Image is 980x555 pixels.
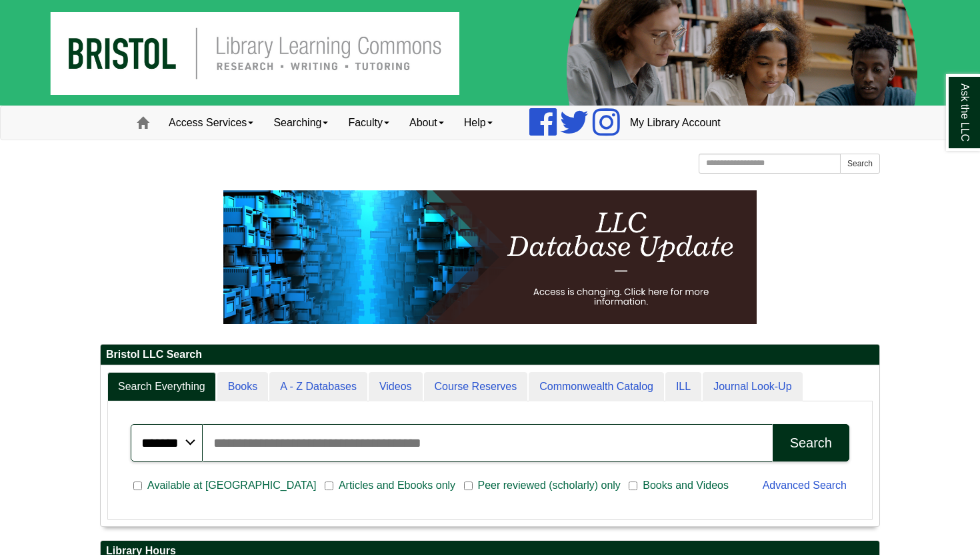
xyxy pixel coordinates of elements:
h2: Bristol LLC Search [101,345,879,365]
a: A - Z Databases [269,372,367,402]
div: Search [790,435,832,451]
a: My Library Account [620,106,731,140]
span: Peer reviewed (scholarly) only [473,478,626,494]
input: Books and Videos [629,480,637,492]
img: HTML tutorial [223,190,757,324]
a: ILL [665,372,701,402]
a: Searching [263,106,338,140]
span: Articles and Ebooks only [333,478,461,494]
a: Help [454,106,503,140]
a: Books [217,372,268,402]
input: Articles and Ebooks only [325,480,333,492]
a: Access Services [159,106,263,140]
button: Search [773,424,849,461]
a: About [399,106,454,140]
span: Books and Videos [637,478,734,494]
a: Journal Look-Up [703,372,802,402]
span: Available at [GEOGRAPHIC_DATA] [142,478,321,494]
a: Commonwealth Catalog [529,372,664,402]
a: Videos [369,372,423,402]
button: Search [840,154,880,174]
a: Course Reserves [424,372,528,402]
a: Faculty [338,106,399,140]
a: Search Everything [107,372,216,402]
input: Available at [GEOGRAPHIC_DATA] [133,480,142,492]
a: Advanced Search [763,480,847,491]
input: Peer reviewed (scholarly) only [464,480,473,492]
